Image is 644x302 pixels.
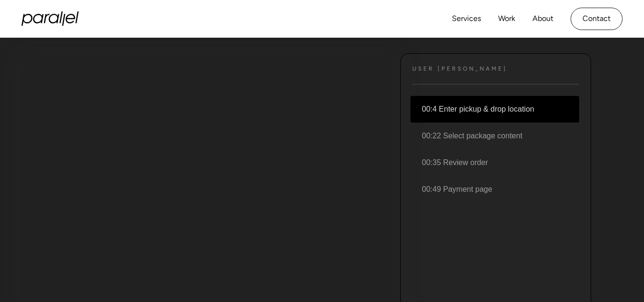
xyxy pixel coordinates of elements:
a: home [21,11,79,26]
li: 00:49 Payment page [410,176,579,203]
a: Work [498,12,515,26]
h4: User [PERSON_NAME] [412,65,507,73]
a: About [532,12,553,26]
a: Contact [571,8,623,30]
li: 00:4 Enter pickup & drop location [410,96,579,123]
li: 00:22 Select package content [410,123,579,149]
li: 00:35 Review order [410,149,579,176]
a: Services [452,12,481,26]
